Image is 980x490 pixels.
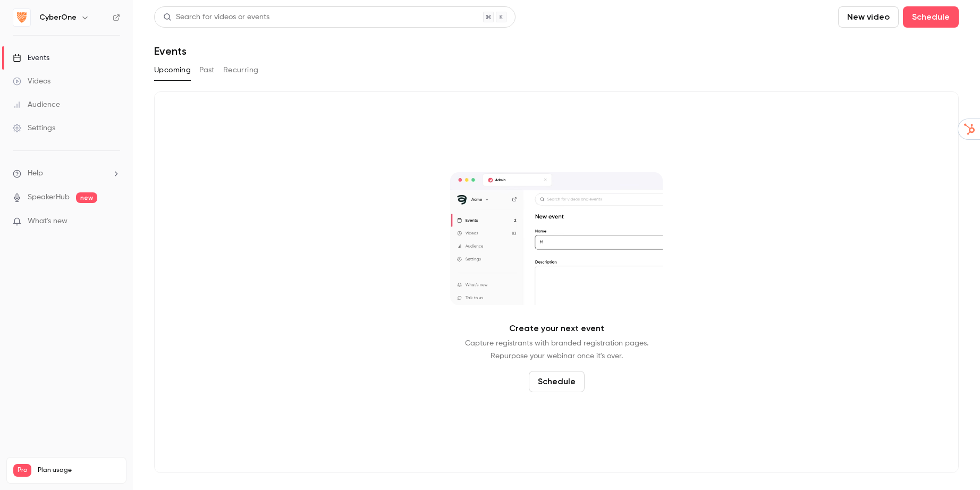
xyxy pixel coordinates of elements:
[107,217,120,226] iframe: Noticeable Trigger
[28,168,43,179] span: Help
[529,371,585,392] button: Schedule
[154,45,187,57] h1: Events
[903,6,959,28] button: Schedule
[154,62,191,79] button: Upcoming
[509,322,604,335] p: Create your next event
[28,216,67,227] span: What's new
[28,192,70,203] a: SpeakerHub
[13,168,120,179] li: help-dropdown-opener
[13,9,30,26] img: CyberOne
[13,99,60,110] div: Audience
[163,12,269,23] div: Search for videos or events
[38,466,120,475] span: Plan usage
[39,12,77,23] h6: CyberOne
[199,62,215,79] button: Past
[13,123,55,133] div: Settings
[76,192,97,203] span: new
[223,62,259,79] button: Recurring
[13,464,31,477] span: Pro
[465,337,648,362] p: Capture registrants with branded registration pages. Repurpose your webinar once it's over.
[13,76,50,87] div: Videos
[838,6,899,28] button: New video
[13,53,49,63] div: Events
